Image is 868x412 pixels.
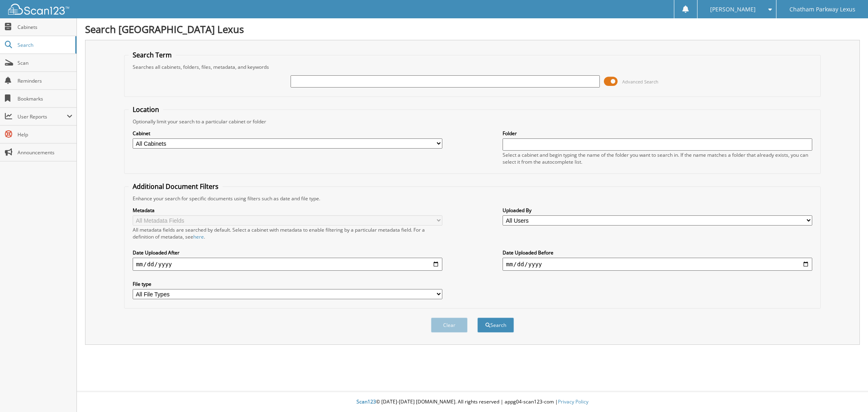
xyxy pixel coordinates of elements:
[17,149,72,156] span: Announcements
[356,398,376,405] span: Scan123
[503,249,812,256] label: Date Uploaded Before
[129,195,816,202] div: Enhance your search for specific documents using filters such as date and file type.
[129,182,223,191] legend: Additional Document Filters
[17,24,72,31] span: Cabinets
[129,118,816,125] div: Optionally limit your search to a particular cabinet or folder
[129,105,163,114] legend: Location
[503,258,812,271] input: end
[133,249,442,256] label: Date Uploaded After
[431,318,468,333] button: Clear
[17,77,72,84] span: Reminders
[129,64,816,70] div: Searches all cabinets, folders, files, metadata, and keywords
[17,59,72,66] span: Scan
[17,131,72,138] span: Help
[17,42,71,48] span: Search
[503,207,812,214] label: Uploaded By
[503,130,812,137] label: Folder
[558,398,588,405] a: Privacy Policy
[503,151,812,165] div: Select a cabinet and begin typing the name of the folder you want to search in. If the name match...
[133,281,442,287] label: File type
[710,7,756,12] span: [PERSON_NAME]
[129,50,176,59] legend: Search Term
[133,130,442,137] label: Cabinet
[133,258,442,271] input: start
[133,226,442,240] div: All metadata fields are searched by default. Select a cabinet with metadata to enable filtering b...
[789,7,855,12] span: Chatham Parkway Lexus
[8,4,69,15] img: scan123-logo-white.svg
[85,22,860,36] h1: Search [GEOGRAPHIC_DATA] Lexus
[17,95,72,102] span: Bookmarks
[477,318,514,333] button: Search
[193,233,204,240] a: here
[133,207,442,214] label: Metadata
[17,113,67,120] span: User Reports
[622,79,658,85] span: Advanced Search
[77,392,868,412] div: © [DATE]-[DATE] [DOMAIN_NAME]. All rights reserved | appg04-scan123-com |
